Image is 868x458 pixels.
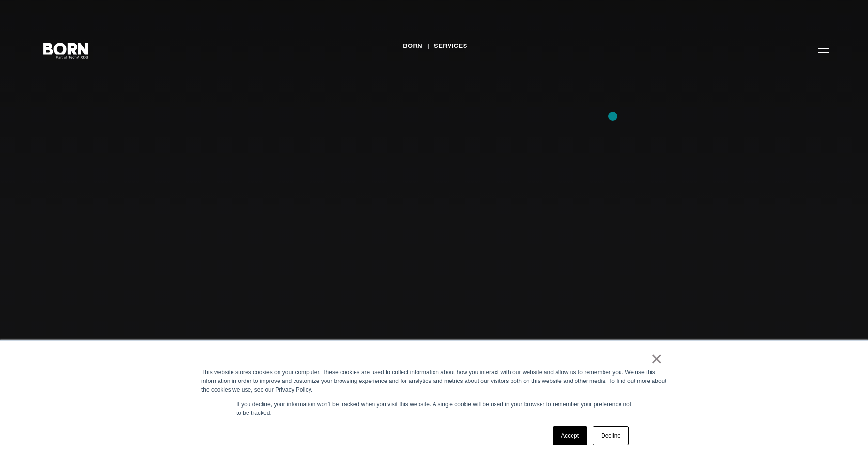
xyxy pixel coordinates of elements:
a: Services [434,39,467,53]
a: Accept [553,426,587,445]
button: Open [812,40,835,60]
div: This website stores cookies on your computer. These cookies are used to collect information about... [201,368,666,394]
p: If you decline, your information won’t be tracked when you visit this website. A single cookie wi... [236,400,632,417]
a: Decline [593,426,629,445]
a: BORN [403,39,422,53]
a: × [651,354,663,363]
